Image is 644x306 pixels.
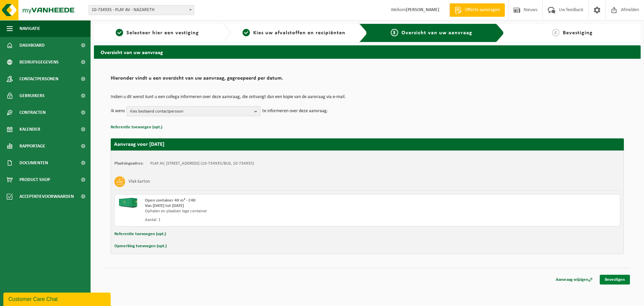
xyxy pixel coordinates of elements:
span: 2 [243,29,250,36]
span: Dashboard [19,37,45,54]
span: 4 [552,29,559,36]
h3: Vlak karton [128,176,150,187]
span: Open container 40 m³ - C40 [145,198,196,203]
span: Navigatie [19,20,40,37]
button: Kies bestaand contactpersoon [126,106,261,116]
a: Aanvraag wijzigen [551,275,598,285]
p: Ik wens [111,106,125,116]
p: Indien u dit wenst kunt u een collega informeren over deze aanvraag, die ontvangt dan een kopie v... [111,95,624,99]
span: Contracten [19,104,46,121]
span: Selecteer hier een vestiging [126,30,199,36]
span: Acceptatievoorwaarden [19,188,74,205]
span: Rapportage [19,138,45,155]
td: PLAY AV, [STREET_ADDRESS] (10-734935/BUS, 10-734935) [150,161,254,166]
button: Referentie toevoegen (opt.) [111,123,162,132]
button: Opmerking toevoegen (opt.) [114,242,167,251]
span: Overzicht van uw aanvraag [401,30,472,36]
span: Offerte aanvragen [463,7,501,13]
a: Bevestigen [600,275,630,285]
span: 3 [391,29,398,36]
span: Kalender [19,121,40,138]
span: 1 [116,29,123,36]
a: 2Kies uw afvalstoffen en recipiënten [234,29,354,37]
img: HK-XC-40-GN-00.png [118,198,138,208]
div: Ophalen en plaatsen lege container [145,209,394,214]
strong: Aanvraag voor [DATE] [114,142,164,147]
a: Offerte aanvragen [449,3,505,17]
span: Kies uw afvalstoffen en recipiënten [253,30,345,36]
span: Documenten [19,155,48,171]
span: Bedrijfsgegevens [19,54,59,71]
span: 10-734935 - PLAY AV - NAZARETH [89,5,194,15]
span: Product Shop [19,171,50,188]
iframe: chat widget [3,291,112,306]
span: 10-734935 - PLAY AV - NAZARETH [89,5,194,15]
span: Contactpersonen [19,71,58,87]
a: 1Selecteer hier een vestiging [97,29,217,37]
strong: Plaatsingsadres: [114,161,144,166]
span: Gebruikers [19,87,45,104]
button: Referentie toevoegen (opt.) [114,230,166,238]
h2: Hieronder vindt u een overzicht van uw aanvraag, gegroepeerd per datum. [111,76,624,85]
div: Aantal: 1 [145,217,394,223]
strong: Van [DATE] tot [DATE] [145,204,184,208]
h2: Overzicht van uw aanvraag [94,45,641,58]
strong: [PERSON_NAME] [406,7,439,12]
span: Bevestiging [563,30,593,36]
span: Kies bestaand contactpersoon [130,106,252,117]
p: te informeren over deze aanvraag. [262,106,328,116]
